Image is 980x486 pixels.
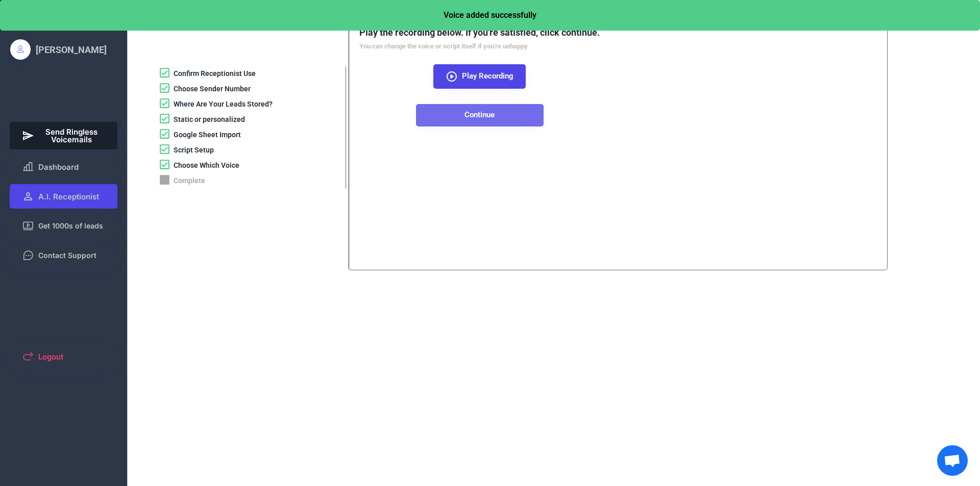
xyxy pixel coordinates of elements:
[38,128,106,143] span: Send Ringless Voicemails
[36,43,107,56] div: [PERSON_NAME]
[174,176,205,186] div: Complete
[38,353,63,361] span: Logout
[38,163,79,171] span: Dashboard
[10,184,118,209] button: A.I. Receptionist
[10,243,118,268] button: Contact Support
[174,99,273,110] div: Where Are Your Leads Stored?
[10,155,118,179] button: Dashboard
[38,193,99,200] span: A.I. Receptionist
[937,445,968,476] div: Open chat
[38,252,96,259] span: Contact Support
[174,161,239,171] div: Choose Which Voice
[174,145,214,156] div: Script Setup
[433,64,526,89] button: Play Recording
[359,42,528,50] font: You can change the voice or script itself if you're unhappy
[462,72,513,80] span: Play Recording
[38,222,103,229] span: Get 1000s of leads
[416,104,544,126] button: Continue
[10,344,118,369] button: Logout
[359,27,600,38] font: Play the recording below. If you're satisfied, click continue.
[10,122,118,149] button: Send Ringless Voicemails
[174,84,251,94] div: Choose Sender Number
[174,130,241,140] div: Google Sheet Import
[174,69,256,79] div: Confirm Receptionist Use
[174,115,245,125] div: Static or personalized
[10,214,118,238] button: Get 1000s of leads
[7,11,973,19] div: Voice added successfully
